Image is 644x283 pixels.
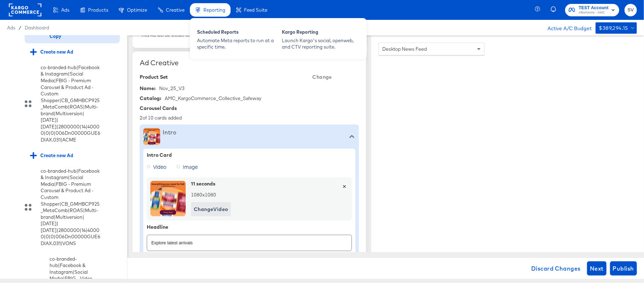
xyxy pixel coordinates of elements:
span: Ads [61,7,69,13]
span: Products [88,7,108,13]
span: Next [590,263,604,273]
div: Create new Ad [30,49,73,55]
div: Name: [140,85,156,91]
span: Feed Suite [244,7,267,13]
div: AMC_KargoCommerce_Collective_Safeway [165,95,261,102]
div: Create new Ad [25,45,120,59]
span: Creative [166,7,185,13]
div: Headline [147,224,352,230]
input: Write a short headline [147,232,352,248]
span: / [15,25,25,30]
span: TEST Account [579,4,609,12]
span: Image [183,163,198,170]
div: $389,294.15 [599,24,628,33]
div: Carousel Cards [140,105,359,111]
div: Product Set [140,74,168,80]
div: 11 seconds [191,181,334,187]
button: Next [587,261,607,276]
span: Albertsons - AMC [579,10,609,16]
span: Optimize [127,7,147,13]
span: Desktop News Feed [382,46,427,52]
div: 2 of 10 cards added [140,115,359,121]
img: intro-asset [150,181,186,216]
button: SV [625,4,637,16]
span: ✕ [342,182,347,191]
div: Active A/C Budget [540,22,592,33]
button: Change [310,73,335,82]
span: Video [153,163,167,170]
a: Dashboard [25,25,49,30]
span: Publish [613,263,634,273]
div: 1080 x 1080 [191,192,334,199]
button: Discard Changes [528,261,584,276]
p: This Ad will be shown on the selected Instagram Account [141,32,259,39]
img: intro-card [143,128,160,145]
div: Intro Card [147,152,352,158]
div: intro-cardIntro [143,128,355,145]
span: Change Video [194,205,228,214]
div: Nov_25_V3 [159,85,185,92]
div: Create new Ad [30,152,73,159]
button: Publish [610,261,637,276]
div: Create new Ad [25,149,120,162]
div: co-branded-hub|Facebook & Instagram|Social Media|FBIG - Premium Carousel & Product Ad - Custom Sh... [41,64,100,143]
div: Catalog: [140,95,161,101]
div: Intro [163,129,338,136]
span: Change [313,73,332,82]
span: Discard Changes [531,263,581,273]
div: co-branded-hub|Facebook & Instagram|Social Media|FBIG - Premium Carousel & Product Ad - Custom Sh... [7,164,120,250]
span: Reporting [203,7,225,13]
span: SV [627,6,634,14]
button: $389,294.15 [596,22,637,34]
button: ChangeVideo [191,202,231,216]
div: co-branded-hub|Facebook & Instagram|Social Media|FBIG - Premium Carousel & Product Ad - Custom Sh... [41,168,100,247]
div: co-branded-hub|Facebook & Instagram|Social Media|FBIG - Premium Carousel & Product Ad - Custom Sh... [7,61,120,147]
span: Ads [7,25,15,30]
button: ✕ [340,181,349,192]
div: Ad Creative [140,59,359,67]
button: TEST AccountAlbertsons - AMC [565,4,619,16]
